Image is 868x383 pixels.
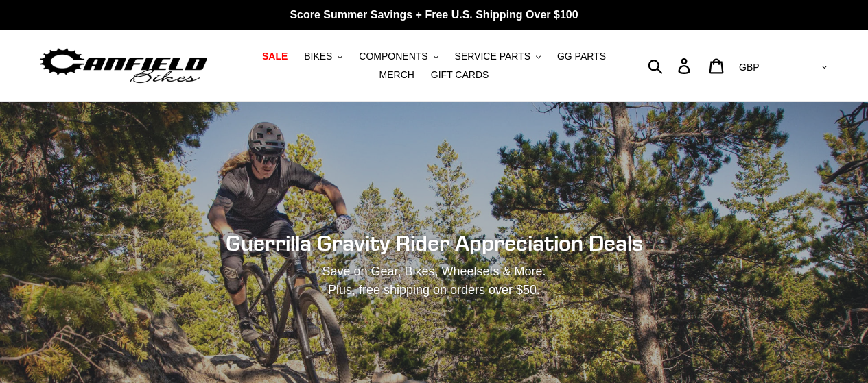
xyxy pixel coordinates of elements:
span: GG PARTS [557,51,606,62]
p: Save on Gear, Bikes, Wheelsets & More. Plus, free shipping on orders over $50. [154,262,715,299]
h2: Guerrilla Gravity Rider Appreciation Deals [60,230,808,256]
span: MERCH [379,69,414,81]
span: SERVICE PARTS [455,51,530,62]
button: SERVICE PARTS [448,47,548,66]
a: GG PARTS [550,47,613,66]
span: COMPONENTS [359,51,427,62]
a: MERCH [373,66,421,84]
span: GIFT CARDS [431,69,489,81]
button: COMPONENTS [352,47,445,66]
a: GIFT CARDS [424,66,496,84]
button: BIKES [297,47,349,66]
a: SALE [255,47,294,66]
img: Canfield Bikes [38,45,209,88]
span: SALE [262,51,288,62]
span: BIKES [304,51,332,62]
